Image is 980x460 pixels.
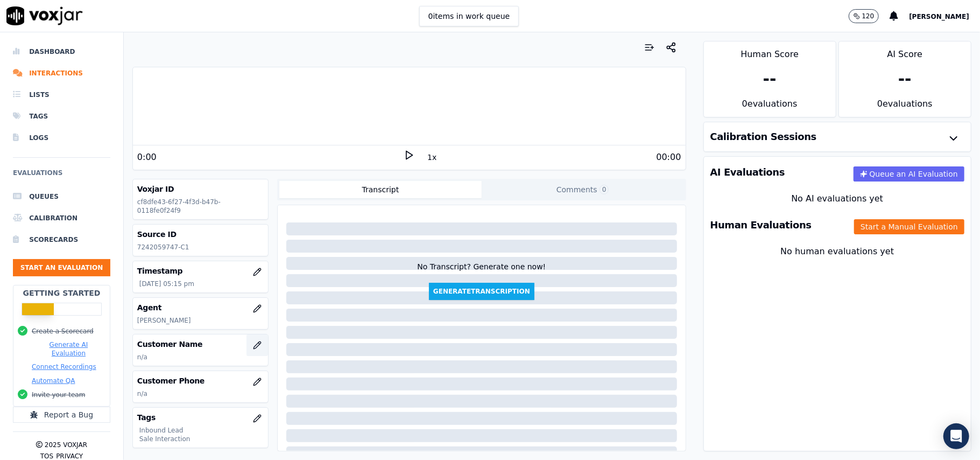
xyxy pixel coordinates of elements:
button: Queue an AI Evaluation [854,166,964,182]
p: cf8dfe43-6f27-4f3d-b47b-0118fe0f24f9 [137,198,264,215]
div: 0:00 [137,151,157,164]
div: 00:00 [656,151,681,164]
a: Tags [13,106,110,127]
h2: Getting Started [23,288,100,298]
p: 120 [862,12,875,20]
h3: Calibration Sessions [710,132,817,142]
h3: Timestamp [137,266,264,276]
a: Calibration [13,207,110,229]
button: Start a Manual Evaluation [854,219,964,234]
div: Open Intercom Messenger [943,423,969,449]
h6: Evaluations [13,166,110,186]
div: 0 evaluation s [704,97,836,117]
p: Sale Interaction [139,435,264,443]
p: 2025 Voxjar [45,441,87,449]
h3: Customer Phone [137,375,264,386]
div: No Transcript? Generate one now! [417,261,546,283]
button: 0items in work queue [419,6,519,26]
button: Create a Scorecard [32,327,94,336]
button: [PERSON_NAME] [909,10,980,23]
button: 120 [849,9,879,23]
a: Queues [13,186,110,207]
a: Dashboard [13,41,110,62]
p: n/a [137,353,264,361]
div: Human Score [704,41,836,61]
button: Report a Bug [13,407,110,423]
button: Comments [482,181,684,198]
span: [PERSON_NAME] [909,13,969,20]
div: No AI evaluations yet [713,192,962,205]
a: Logs [13,127,110,149]
div: -- [763,69,777,89]
button: Transcript [279,181,482,198]
h3: Agent [137,302,264,313]
p: 7242059747-C1 [137,243,264,252]
p: Inbound Lead [139,426,264,435]
div: No human evaluations yet [713,245,962,284]
p: n/a [137,389,264,398]
div: 0 evaluation s [839,97,971,117]
a: Scorecards [13,229,110,250]
button: 120 [849,9,890,23]
button: GenerateTranscription [429,283,534,300]
p: [PERSON_NAME] [137,316,264,325]
h3: Customer Name [137,339,264,350]
button: Invite your team [32,391,85,399]
button: Generate AI Evaluation [32,340,105,358]
button: Connect Recordings [32,363,96,371]
h3: Source ID [137,229,264,240]
button: 1x [425,150,439,165]
h3: Tags [137,412,264,423]
a: Lists [13,84,110,106]
img: voxjar logo [6,6,83,25]
div: AI Score [839,41,971,61]
span: 0 [600,185,609,194]
button: Start an Evaluation [13,259,110,276]
a: Interactions [13,62,110,84]
button: Automate QA [32,377,75,385]
h3: Voxjar ID [137,184,264,194]
h3: AI Evaluations [710,168,785,177]
h3: Human Evaluations [710,220,812,230]
p: [DATE] 05:15 pm [139,280,264,288]
div: -- [898,69,912,89]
